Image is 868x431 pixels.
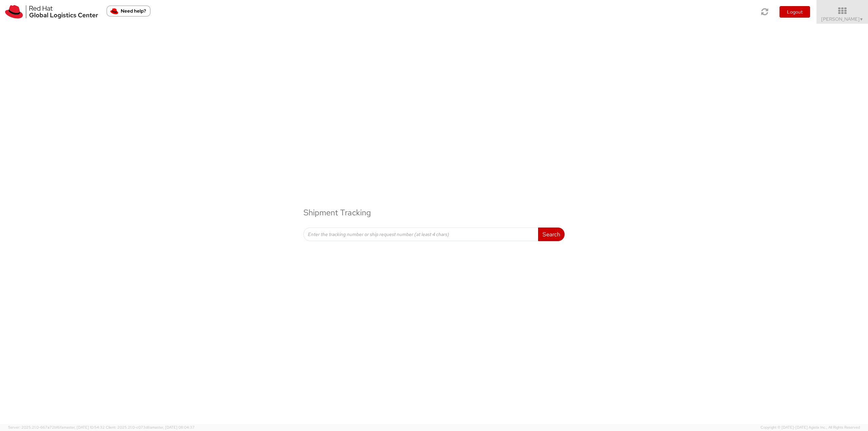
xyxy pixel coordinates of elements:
span: master, [DATE] 08:04:37 [152,425,195,430]
button: Logout [780,6,810,18]
span: Client: 2025.21.0-c073d8a [106,425,195,430]
img: rh-logistics-00dfa346123c4ec078e1.svg [5,5,98,19]
h3: Shipment Tracking [303,198,565,227]
span: [PERSON_NAME] [821,16,864,22]
input: Enter the tracking number or ship request number (at least 4 chars) [303,228,538,241]
button: Search [538,228,565,241]
span: Server: 2025.21.0-667a72bf6fa [8,425,105,430]
span: master, [DATE] 10:54:32 [63,425,105,430]
span: ▼ [860,17,864,22]
button: Need help? [106,5,151,17]
span: Copyright © [DATE]-[DATE] Agistix Inc., All Rights Reserved [761,425,860,430]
